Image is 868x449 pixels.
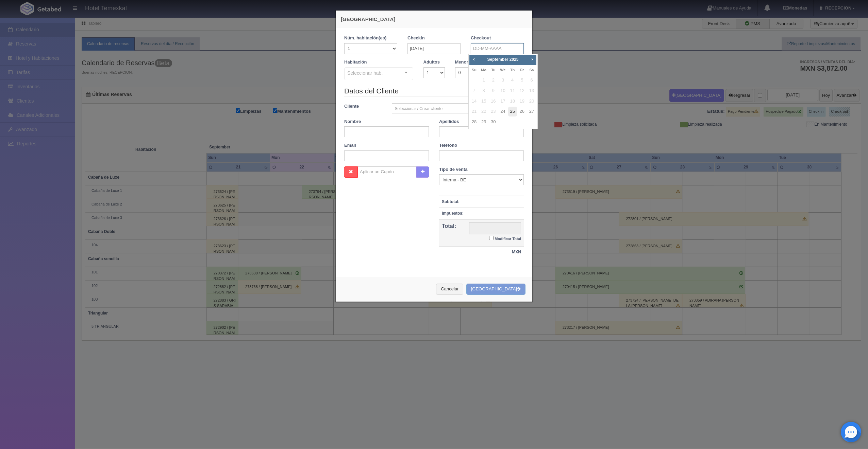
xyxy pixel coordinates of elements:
label: Tipo de venta [439,166,468,173]
a: Seleccionar / Crear cliente [392,103,524,113]
th: Impuestos: [439,208,466,219]
input: DD-MM-AAAA [471,43,524,54]
span: 7 [470,86,479,96]
span: Saturday [529,68,534,72]
label: Adultos [423,59,440,66]
h4: [GEOGRAPHIC_DATA] [341,16,527,23]
label: Checkout [471,35,491,41]
span: Seleccionar hab. [347,69,383,76]
legend: Datos del Cliente [344,86,524,96]
span: Seleccionar / Crear cliente [395,104,515,114]
input: Aplicar un Cupón [357,166,417,177]
span: 13 [527,86,536,96]
span: 23 [489,107,498,116]
a: Prev [470,55,478,63]
span: 8 [479,86,488,96]
span: Next [529,56,535,62]
span: 4 [508,75,517,85]
span: 15 [479,96,488,106]
span: 22 [479,107,488,116]
span: Tuesday [491,68,495,72]
a: 25 [508,107,517,116]
span: Monday [481,68,486,72]
small: Modificar Total [495,237,521,241]
span: 20 [527,96,536,106]
label: Menores [455,59,473,66]
span: 12 [518,86,527,96]
a: 28 [470,117,479,127]
span: Thursday [510,68,515,72]
input: DD-MM-AAAA [407,43,461,54]
label: Cliente [339,103,387,110]
button: Cancelar [436,284,463,295]
span: Sunday [472,68,477,72]
span: Prev [471,56,477,62]
span: 17 [498,96,507,106]
a: Next [529,55,536,63]
a: 26 [518,107,527,116]
span: 19 [518,96,527,106]
span: 3 [498,75,507,85]
span: 21 [470,107,479,116]
span: 18 [508,96,517,106]
span: 2025 [510,57,519,62]
label: Apellidos [439,119,459,125]
span: 16 [489,96,498,106]
span: Wednesday [500,68,505,72]
input: Modificar Total [489,236,494,240]
a: 29 [479,117,488,127]
th: Subtotal: [439,196,466,208]
label: Email [344,142,356,149]
span: 2 [489,75,498,85]
a: 27 [527,107,536,116]
span: 5 [518,75,527,85]
span: September [487,57,508,62]
label: Teléfono [439,142,457,149]
span: 9 [489,86,498,96]
a: 24 [498,107,507,116]
label: Habitación [344,59,367,66]
span: 11 [508,86,517,96]
span: 6 [527,75,536,85]
span: 1 [479,75,488,85]
th: Total: [439,219,466,247]
span: Friday [520,68,524,72]
label: Núm. habitación(es) [344,35,386,41]
a: 30 [489,117,498,127]
label: Checkin [407,35,425,41]
span: 10 [498,86,507,96]
span: 14 [470,96,479,106]
strong: MXN [512,250,521,254]
label: Nombre [344,119,361,125]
